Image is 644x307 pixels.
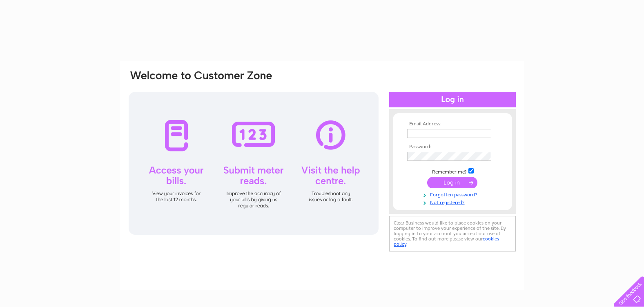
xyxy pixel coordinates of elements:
[389,216,516,251] div: Clear Business would like to place cookies on your computer to improve your experience of the sit...
[427,177,477,188] input: Submit
[405,167,500,175] td: Remember me?
[407,198,500,206] a: Not registered?
[405,144,500,150] th: Password:
[405,121,500,127] th: Email Address:
[407,190,500,198] a: Forgotten password?
[394,236,499,247] a: cookies policy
